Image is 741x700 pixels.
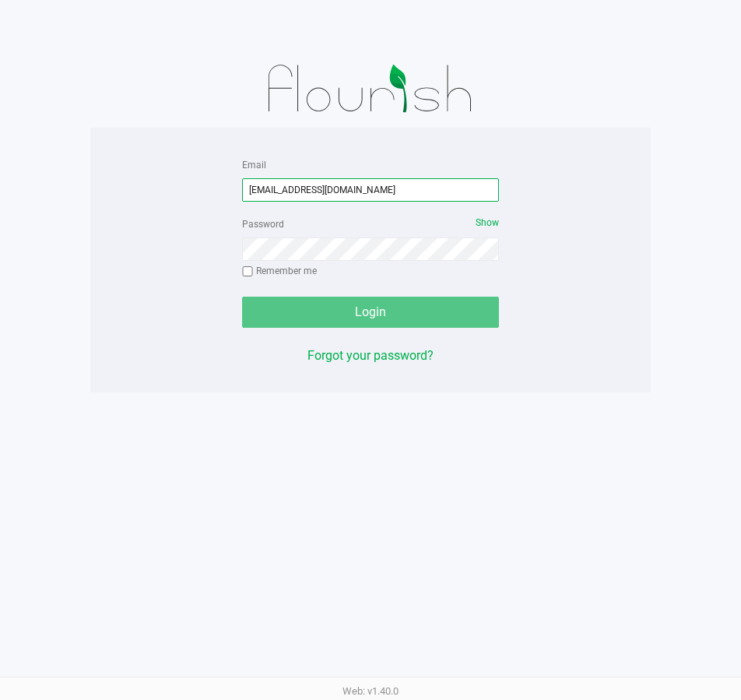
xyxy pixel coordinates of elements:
[242,264,317,278] label: Remember me
[242,217,284,231] label: Password
[242,266,253,277] input: Remember me
[242,158,266,172] label: Email
[342,685,399,697] span: Web: v1.40.0
[307,346,434,365] button: Forgot your password?
[476,217,499,228] span: Show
